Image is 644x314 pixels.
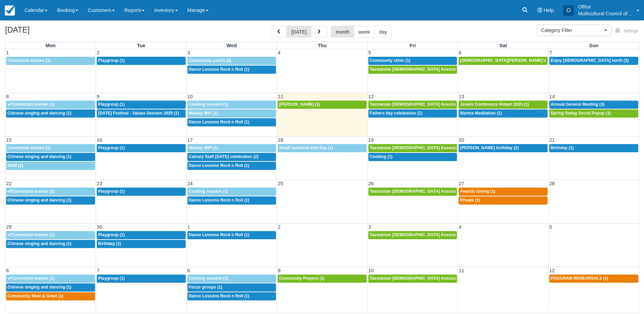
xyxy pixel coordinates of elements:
[98,232,125,237] span: Playgroup (1)
[409,43,416,48] span: Fri
[278,275,367,283] a: Community Prayers (1)
[277,137,284,143] span: 18
[370,232,504,237] span: Tasmanian [DEMOGRAPHIC_DATA] Association -Weekly Praying (1)
[189,102,228,107] span: Cooking session (1)
[189,276,228,281] span: Cooking session (1)
[318,43,327,48] span: Thu
[96,268,100,273] span: 7
[187,224,191,230] span: 1
[187,292,276,300] a: Dance Lessons Rock n Roll (1)
[368,101,457,109] a: Tasmanian [DEMOGRAPHIC_DATA] Association -Weekly Praying (1)
[374,26,391,37] button: day
[458,268,465,273] span: 11
[549,109,638,118] a: Spring Swing Social Popup (1)
[459,188,548,196] a: Awards Giving (1)
[368,224,372,230] span: 3
[549,224,553,230] span: 5
[98,276,125,281] span: Playgroup (1)
[370,189,504,194] span: Tasmanian [DEMOGRAPHIC_DATA] Association -Weekly Praying (1)
[460,189,495,194] span: Awards Giving (1)
[96,50,100,55] span: 2
[5,224,12,230] span: 29
[6,196,95,205] a: Chinese singing and dancing (1)
[460,111,502,116] span: Mantra Meditation (1)
[549,144,638,152] a: Birthday (1)
[551,111,611,116] span: Spring Swing Social Popup (1)
[354,26,375,37] button: week
[7,198,71,203] span: Chinese singing and dancing (1)
[368,66,457,74] a: Tasmanian [DEMOGRAPHIC_DATA] Association -Weekly Praying (1)
[187,162,276,170] a: Dance Lessons Rock n Roll (1)
[6,144,95,152] a: Connected women (1)
[189,145,218,150] span: Weekly WIP (1)
[460,145,519,150] span: [PERSON_NAME] birthday (2)
[96,181,103,186] span: 23
[460,58,570,63] span: [DEMOGRAPHIC_DATA][PERSON_NAME]’s birthday (1)
[187,57,276,65] a: Community Lunch (2)
[7,189,55,194] span: Connected women (1)
[187,144,276,152] a: Weekly WIP (1)
[187,101,276,109] a: Cooking session (1)
[278,101,367,109] a: [PERSON_NAME] (1)
[187,50,191,55] span: 3
[551,145,574,150] span: Birthday (1)
[277,268,281,273] span: 9
[187,66,276,74] a: Dance Lessons Rock n Roll (1)
[45,43,56,48] span: Mon
[97,109,186,118] a: [DATE] Festival - Values Session 2025 (1)
[189,232,250,237] span: Dance Lessons Rock n Roll (1)
[278,144,367,152] a: Small business Info Day (1)
[549,268,555,273] span: 12
[6,240,95,248] a: Chinese singing and dancing (1)
[549,57,638,65] a: Enjoy [DEMOGRAPHIC_DATA] north (3)
[537,24,611,36] button: Category Filter
[97,57,186,65] a: Playgroup (1)
[563,5,574,16] div: O
[370,154,392,159] span: Cooking (1)
[544,7,554,13] span: Help
[96,94,100,99] span: 9
[368,109,457,118] a: Fathers day celebration (1)
[98,189,125,194] span: Playgroup (1)
[368,275,457,283] a: Tasmanian [DEMOGRAPHIC_DATA] Association -Weekly Praying (1)
[187,231,276,239] a: Dance Lessons Rock n Roll (1)
[277,50,281,55] span: 4
[187,275,276,283] a: Cooking session (1)
[5,268,10,273] span: 6
[7,285,71,290] span: Chinese singing and dancing (1)
[279,102,320,107] span: [PERSON_NAME] (1)
[6,231,95,239] a: Connected women (1)
[551,102,604,107] span: Annual General Meeting (3)
[458,94,465,99] span: 13
[5,50,10,55] span: 1
[189,189,228,194] span: Cooking session (1)
[611,26,642,36] button: Settings
[98,145,125,150] span: Playgroup (1)
[368,50,372,55] span: 5
[7,294,63,298] span: Community Meet & Greet (1)
[368,137,374,143] span: 19
[189,58,232,63] span: Community Lunch (2)
[6,109,95,118] a: Chinese singing and dancing (1)
[6,275,95,283] a: Connected women (1)
[589,43,598,48] span: Sun
[7,241,71,246] span: Chinese singing and dancing (1)
[541,27,603,34] span: Category Filter
[277,94,284,99] span: 11
[6,153,95,161] a: Chinese singing and dancing (1)
[370,58,410,63] span: Community clinic (1)
[5,26,91,38] h2: [DATE]
[459,144,548,152] a: [PERSON_NAME] birthday (2)
[7,232,55,237] span: Connected women (1)
[549,101,638,109] a: Annual General Meeting (3)
[370,111,423,116] span: Fathers day celebration (1)
[6,57,95,65] a: Connected women (1)
[96,137,103,143] span: 16
[98,241,121,246] span: Birthday (1)
[98,102,125,107] span: Playgroup (1)
[189,120,250,124] span: Dance Lessons Rock n Roll (1)
[5,181,12,186] span: 22
[459,109,548,118] a: Mantra Meditation (1)
[6,188,95,196] a: Connected women (1)
[368,268,374,273] span: 10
